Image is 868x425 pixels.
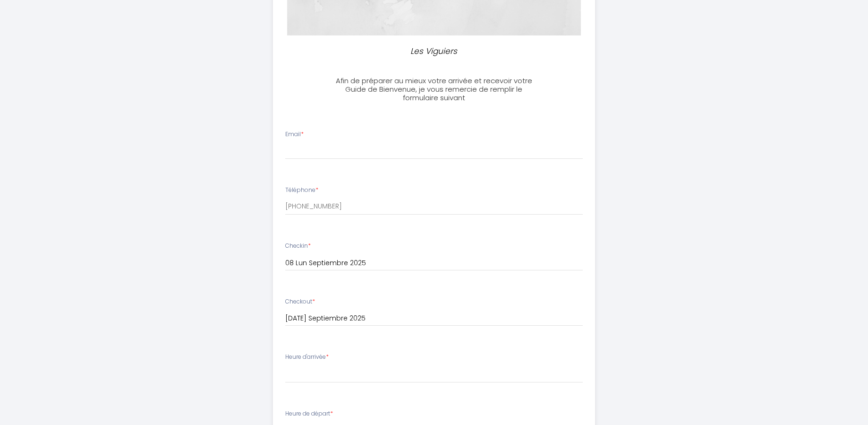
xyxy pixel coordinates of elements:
[329,77,539,102] h3: Afin de préparer au mieux votre arrivée et recevoir votre Guide de Bienvenue, je vous remercie de...
[285,186,318,195] label: Téléphone
[285,353,329,362] label: Heure d'arrivée
[285,409,333,418] label: Heure de départ
[285,242,311,251] label: Checkin
[333,45,535,58] p: Les Viguiers
[285,297,315,306] label: Checkout
[285,130,304,139] label: Email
